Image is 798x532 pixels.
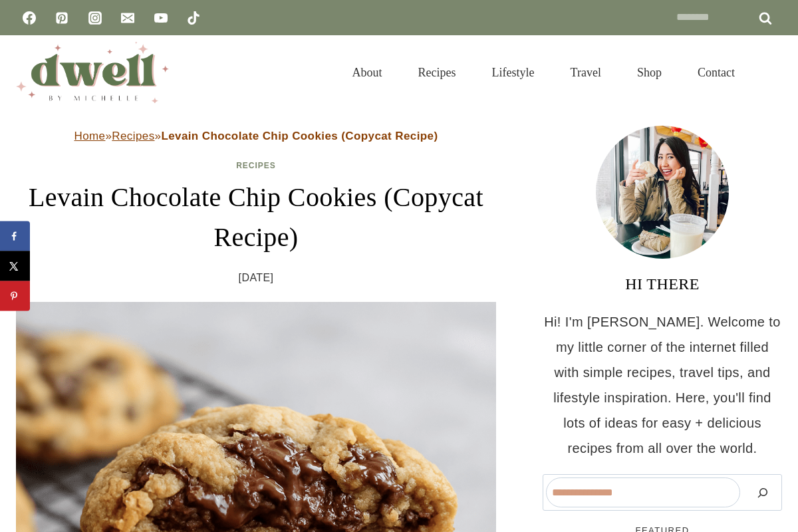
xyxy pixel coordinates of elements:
[619,49,680,96] a: Shop
[543,272,782,296] h3: HI THERE
[334,49,753,96] nav: Primary Navigation
[334,49,400,96] a: About
[239,268,274,288] time: [DATE]
[16,42,169,103] img: DWELL by michelle
[74,130,106,142] a: Home
[747,477,779,507] button: Search
[49,5,75,31] a: Pinterest
[16,178,496,257] h1: Levain Chocolate Chip Cookies (Copycat Recipe)
[112,130,154,142] a: Recipes
[474,49,553,96] a: Lifestyle
[759,61,782,84] button: View Search Form
[553,49,619,96] a: Travel
[236,161,276,170] a: Recipes
[82,5,108,31] a: Instagram
[148,5,174,31] a: YouTube
[161,130,438,142] strong: Levain Chocolate Chip Cookies (Copycat Recipe)
[543,309,782,461] p: Hi! I'm [PERSON_NAME]. Welcome to my little corner of the internet filled with simple recipes, tr...
[74,130,438,142] span: » »
[114,5,141,31] a: Email
[400,49,474,96] a: Recipes
[680,49,753,96] a: Contact
[180,5,207,31] a: TikTok
[16,5,43,31] a: Facebook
